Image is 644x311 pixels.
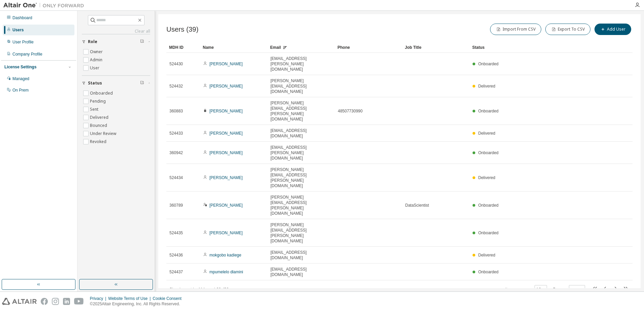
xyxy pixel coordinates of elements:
button: Import From CSV [490,24,541,35]
label: User [90,64,101,72]
div: MDH ID [169,42,197,53]
span: Users (39) [166,26,198,33]
span: 48507730990 [338,108,362,114]
div: Email [270,42,332,53]
a: mpumelelo dlamini [210,270,243,274]
img: linkedin.svg [63,298,70,305]
label: Under Review [90,130,118,138]
a: [PERSON_NAME] [210,84,243,89]
span: [PERSON_NAME][EMAIL_ADDRESS][PERSON_NAME][DOMAIN_NAME] [270,167,332,188]
span: 524433 [169,131,183,136]
img: facebook.svg [41,298,48,305]
div: User Profile [12,39,34,45]
label: Pending [90,97,107,105]
div: Status [472,42,598,53]
div: Users [12,27,24,33]
img: altair_logo.svg [2,298,37,305]
button: Export To CSV [545,24,590,35]
div: On Prem [12,88,29,93]
div: Company Profile [12,51,42,57]
span: 524437 [169,269,183,275]
a: [PERSON_NAME] [210,175,243,180]
span: Page n. [553,285,585,294]
span: Onboarded [478,231,498,235]
a: [PERSON_NAME] [210,203,243,208]
div: License Settings [4,64,36,70]
a: [PERSON_NAME] [210,131,243,136]
label: Owner [90,48,104,56]
label: Revoked [90,138,108,146]
a: [PERSON_NAME] [210,231,243,235]
span: Delivered [478,253,495,257]
label: Sent [90,105,100,113]
span: Onboarded [478,62,498,66]
span: Delivered [478,84,495,89]
p: © 2025 Altair Engineering, Inc. All Rights Reserved. [90,301,186,307]
img: youtube.svg [74,298,84,305]
span: Onboarded [478,109,498,113]
span: [EMAIL_ADDRESS][DOMAIN_NAME] [270,267,332,277]
span: [EMAIL_ADDRESS][DOMAIN_NAME] [270,250,332,261]
span: [PERSON_NAME][EMAIL_ADDRESS][PERSON_NAME][DOMAIN_NAME] [270,195,332,216]
label: Onboarded [90,89,114,97]
div: Privacy [90,296,108,301]
span: 360883 [169,108,183,114]
button: 10 [536,287,545,292]
span: Role [88,39,97,44]
span: Onboarded [478,270,498,274]
span: 524430 [169,61,183,67]
span: Delivered [478,175,495,180]
span: [PERSON_NAME][EMAIL_ADDRESS][DOMAIN_NAME] [270,78,332,94]
span: 524435 [169,230,183,236]
span: 524434 [169,175,183,180]
label: Delivered [90,113,110,122]
a: [PERSON_NAME] [210,150,243,155]
a: [PERSON_NAME] [210,62,243,66]
label: Admin [90,56,104,64]
span: [PERSON_NAME][EMAIL_ADDRESS][PERSON_NAME][DOMAIN_NAME] [270,222,332,244]
a: mokgobo kadiege [210,253,241,257]
span: Status [88,80,102,86]
span: Clear filter [140,39,144,44]
span: DataScientist [405,203,429,208]
div: Website Terms of Use [108,296,153,301]
label: Bounced [90,122,108,130]
span: Onboarded [478,203,498,208]
div: Job Title [405,42,467,53]
div: Dashboard [12,15,32,21]
span: [EMAIL_ADDRESS][PERSON_NAME][DOMAIN_NAME] [270,145,332,161]
span: Delivered [478,131,495,136]
span: 524432 [169,83,183,89]
div: Name [203,42,265,53]
img: instagram.svg [52,298,59,305]
span: [EMAIL_ADDRESS][DOMAIN_NAME] [270,128,332,139]
span: 360942 [169,150,183,155]
span: Showing entries 11 through 20 of 39 [169,287,229,292]
span: Items per page [506,285,547,294]
a: [PERSON_NAME] [210,109,243,113]
span: Clear filter [140,80,144,86]
button: Add User [594,24,631,35]
div: Managed [12,76,29,81]
button: Role [82,34,150,49]
div: Cookie Consent [153,296,185,301]
span: Onboarded [478,150,498,155]
span: [EMAIL_ADDRESS][PERSON_NAME][DOMAIN_NAME] [270,56,332,72]
span: [PERSON_NAME][EMAIL_ADDRESS][PERSON_NAME][DOMAIN_NAME] [270,100,332,122]
div: Phone [337,42,399,53]
span: 524436 [169,252,183,258]
span: 360789 [169,203,183,208]
img: Altair One [3,2,88,9]
button: Status [82,76,150,91]
a: Clear all [82,29,150,34]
